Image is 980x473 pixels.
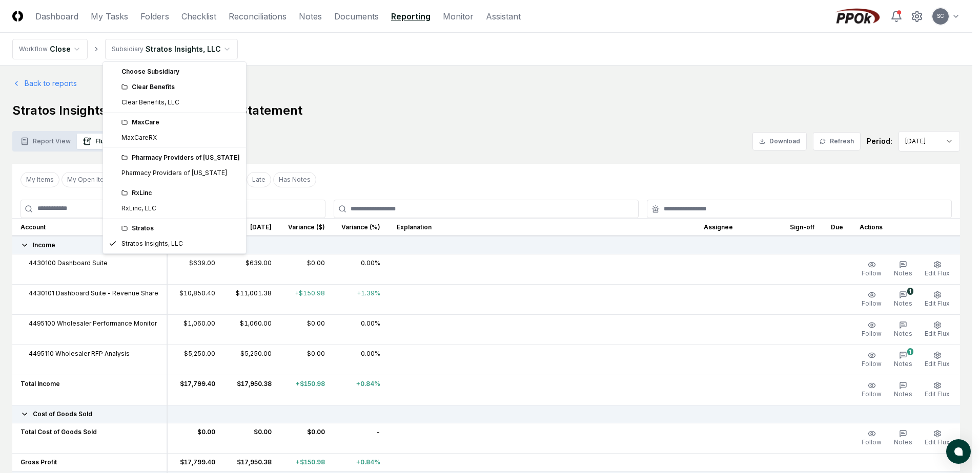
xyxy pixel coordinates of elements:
[121,168,227,178] div: Pharmacy Providers of [US_STATE]
[121,204,156,213] div: RxLinc, LLC
[121,82,240,92] div: Clear Benefits
[121,118,240,127] div: MaxCare
[121,224,240,233] div: Stratos
[121,98,179,107] div: Clear Benefits, LLC
[121,239,183,248] div: Stratos Insights, LLC
[105,64,244,79] div: Choose Subsidiary
[121,153,240,162] div: Pharmacy Providers of [US_STATE]
[121,188,240,198] div: RxLinc
[121,133,157,142] div: MaxCareRX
